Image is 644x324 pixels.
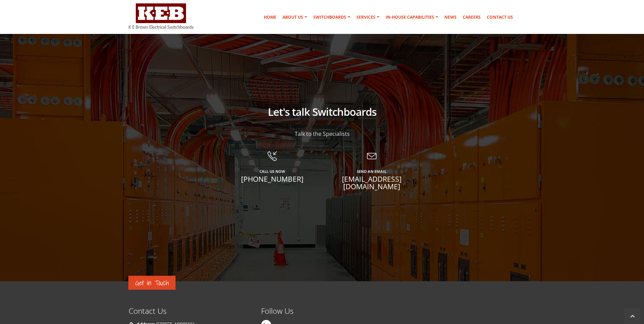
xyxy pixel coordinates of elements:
img: K E Brown Electrical Switchboards [129,3,194,29]
a: News [442,11,459,24]
h2: Let's talk Switchboards [129,105,516,119]
a: Switchboards [311,11,353,24]
a: Contact Us [484,11,516,24]
a: About Us [280,11,310,24]
span: Call Us Now [228,168,317,175]
h4: Contact Us [129,306,251,316]
a: Careers [460,11,483,24]
span: Send An Email [327,168,417,175]
a: In-house Capabilities [383,11,441,24]
a: Services [354,11,382,24]
span: [EMAIL_ADDRESS][DOMAIN_NAME] [327,175,417,190]
a: Send An Email [EMAIL_ADDRESS][DOMAIN_NAME] [327,151,417,200]
h4: Follow Us [261,306,317,316]
p: Talk to the Specialists [129,130,516,138]
a: Call Us Now [PHONE_NUMBER] [228,151,317,193]
a: Home [261,11,279,24]
span: Get in Touch [135,277,169,288]
span: [PHONE_NUMBER] [228,175,317,183]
